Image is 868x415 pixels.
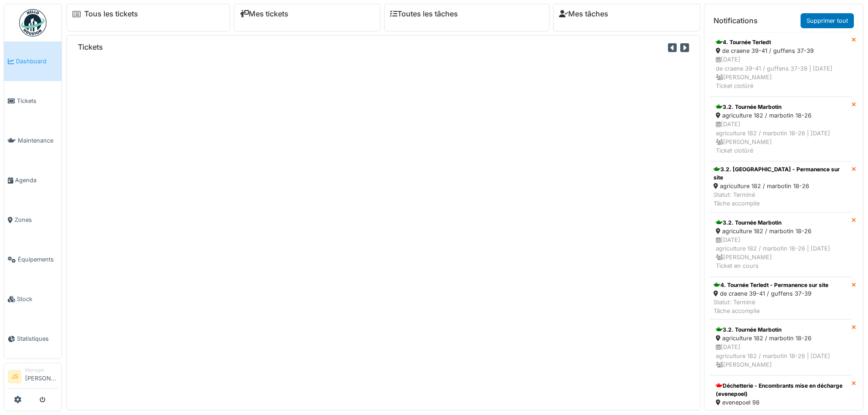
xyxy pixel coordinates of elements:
span: Maintenance [18,136,58,145]
div: [DATE] agriculture 182 / marbotin 18-26 | [DATE] [PERSON_NAME] Ticket en cours [716,236,846,271]
div: agriculture 182 / marbotin 18-26 [716,111,846,120]
h6: Tickets [78,43,103,51]
div: agriculture 182 / marbotin 18-26 [714,182,848,190]
a: Stock [4,279,62,319]
div: 3.2. Tournée Marbotin [716,326,846,334]
img: Badge_color-CXgf-gQk.svg [19,9,46,36]
div: [DATE] agriculture 182 / marbotin 18-26 | [DATE] [PERSON_NAME] [716,343,846,369]
div: [DATE] de craene 39-41 / guffens 37-39 | [DATE] [PERSON_NAME] Ticket clotûré [716,55,846,90]
a: Mes tâches [559,10,608,18]
div: 3.2. [GEOGRAPHIC_DATA] - Permanence sur site [714,165,848,182]
div: de craene 39-41 / guffens 37-39 [714,289,828,298]
div: Déchetterie - Encombrants mise en décharge (evenepoel) [716,382,846,398]
div: agriculture 182 / marbotin 18-26 [716,334,846,343]
a: 3.2. Tournée Marbotin agriculture 182 / marbotin 18-26 [DATE]agriculture 182 / marbotin 18-26 | [... [710,319,852,375]
a: Zones [4,200,62,240]
a: 3.2. Tournée Marbotin agriculture 182 / marbotin 18-26 [DATE]agriculture 182 / marbotin 18-26 | [... [710,97,852,161]
div: Manager [25,367,58,374]
span: Zones [15,215,58,224]
div: Statut: Terminé Tâche accomplie [714,298,828,315]
span: Dashboard [16,57,58,66]
div: 3.2. Tournée Marbotin [716,103,846,111]
a: Maintenance [4,121,62,160]
span: Équipements [18,255,58,264]
div: agriculture 182 / marbotin 18-26 [716,227,846,236]
div: 4. Tournée Terledt [716,38,846,46]
span: Stock [17,295,58,303]
a: Tous les tickets [84,10,138,18]
li: JS [8,370,21,384]
span: Statistiques [17,334,58,343]
h6: Notifications [714,16,758,25]
span: Tickets [17,97,58,105]
li: [PERSON_NAME] [25,367,58,386]
div: [DATE] agriculture 182 / marbotin 18-26 | [DATE] [PERSON_NAME] Ticket clotûré [716,120,846,155]
div: 4. Tournée Terledt - Permanence sur site [714,281,828,289]
div: Statut: Terminé Tâche accomplie [714,190,848,208]
div: 3.2. Tournée Marbotin [716,219,846,227]
a: Équipements [4,240,62,279]
a: Dashboard [4,41,62,81]
a: 3.2. [GEOGRAPHIC_DATA] - Permanence sur site agriculture 182 / marbotin 18-26 Statut: TerminéTâch... [710,161,852,212]
a: 4. Tournée Terledt de craene 39-41 / guffens 37-39 [DATE]de craene 39-41 / guffens 37-39 | [DATE]... [710,32,852,97]
div: evenepoel 98 [716,398,846,407]
a: JS Manager[PERSON_NAME] [8,367,58,389]
a: Supprimer tout [801,13,854,28]
a: 4. Tournée Terledt - Permanence sur site de craene 39-41 / guffens 37-39 Statut: TerminéTâche acc... [710,277,852,320]
a: Agenda [4,160,62,200]
span: Agenda [15,176,58,184]
a: Tickets [4,81,62,121]
a: Toutes les tâches [390,10,458,18]
div: de craene 39-41 / guffens 37-39 [716,46,846,55]
a: Mes tickets [240,10,288,18]
a: Statistiques [4,319,62,359]
a: 3.2. Tournée Marbotin agriculture 182 / marbotin 18-26 [DATE]agriculture 182 / marbotin 18-26 | [... [710,212,852,277]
